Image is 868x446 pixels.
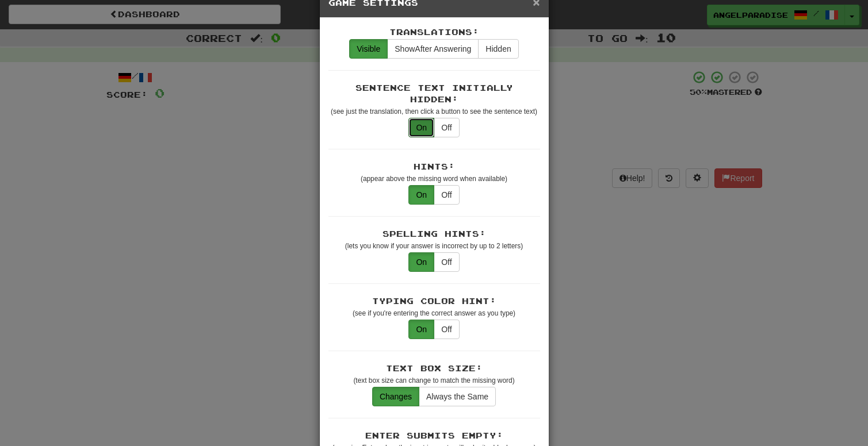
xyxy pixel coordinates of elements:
[328,228,540,240] div: Spelling Hints:
[478,39,518,59] button: Hidden
[328,295,540,307] div: Typing Color Hint:
[387,39,479,59] button: ShowAfter Answering
[328,161,540,172] div: Hints:
[408,252,434,272] button: On
[328,430,540,441] div: Enter Submits Empty:
[395,44,415,53] span: Show
[353,309,515,317] small: (see if you're entering the correct answer as you type)
[434,252,459,272] button: Off
[328,26,540,38] div: Translations:
[395,44,471,53] span: After Answering
[419,387,496,406] button: Always the Same
[408,320,434,339] button: On
[349,39,518,59] div: translations
[408,185,434,205] button: On
[331,107,537,116] small: (see just the translation, then click a button to see the sentence text)
[434,320,459,339] button: Off
[434,118,459,137] button: Off
[345,242,523,250] small: (lets you know if your answer is incorrect by up to 2 letters)
[372,387,419,406] button: Changes
[434,185,459,205] button: Off
[408,118,434,137] button: On
[328,363,540,374] div: Text Box Size:
[349,39,388,59] button: Visible
[353,376,514,385] small: (text box size can change to match the missing word)
[328,82,540,105] div: Sentence Text Initially Hidden:
[361,175,507,183] small: (appear above the missing word when available)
